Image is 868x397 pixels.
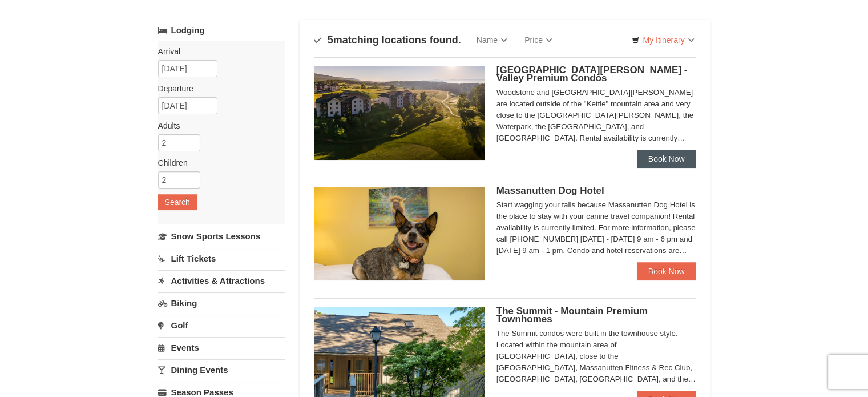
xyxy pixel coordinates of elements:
img: 27428181-5-81c892a3.jpg [314,187,485,280]
h4: matching locations found. [314,34,461,46]
a: Book Now [637,150,696,168]
a: Lift Tickets [158,248,285,269]
a: Biking [158,292,285,314]
a: Golf [158,315,285,336]
div: Woodstone and [GEOGRAPHIC_DATA][PERSON_NAME] are located outside of the "Kettle" mountain area an... [496,87,696,144]
a: My Itinerary [624,31,701,49]
label: Children [158,157,277,169]
img: 19219041-4-ec11c166.jpg [314,66,485,160]
span: Massanutten Dog Hotel [496,185,604,196]
span: [GEOGRAPHIC_DATA][PERSON_NAME] - Valley Premium Condos [496,65,688,83]
span: The Summit - Mountain Premium Townhomes [496,306,648,324]
a: Book Now [637,262,696,280]
a: Events [158,337,285,358]
label: Arrival [158,46,277,57]
label: Adults [158,120,277,131]
a: Dining Events [158,359,285,380]
label: Departure [158,83,277,94]
button: Search [158,194,197,210]
a: Snow Sports Lessons [158,226,285,247]
a: Name [468,29,516,51]
a: Activities & Attractions [158,270,285,291]
span: 5 [328,34,333,46]
a: Lodging [158,20,285,41]
a: Price [516,29,561,51]
div: The Summit condos were built in the townhouse style. Located within the mountain area of [GEOGRAP... [496,328,696,385]
div: Start wagging your tails because Massanutten Dog Hotel is the place to stay with your canine trav... [496,199,696,256]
